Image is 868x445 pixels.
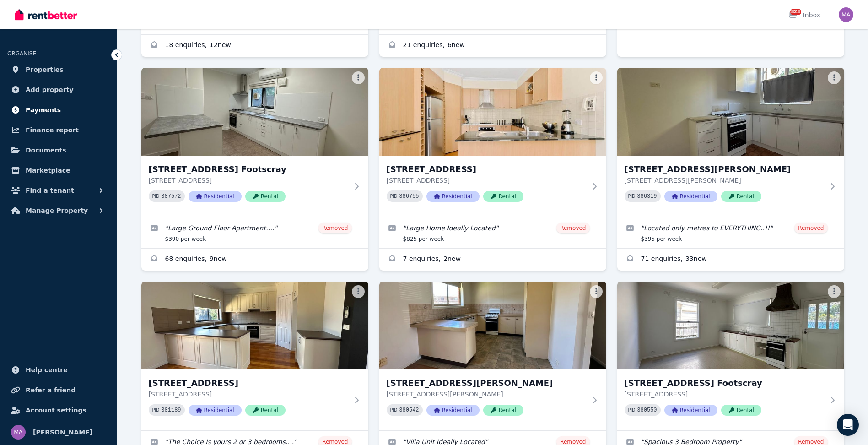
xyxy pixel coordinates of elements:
[617,282,844,369] img: 60 Blandford St, West Footscray
[379,282,606,430] a: 4/25 Gordon St, Footscray[STREET_ADDRESS][PERSON_NAME][STREET_ADDRESS][PERSON_NAME]PID 380542Resi...
[637,193,657,200] code: 386319
[245,191,286,202] span: Rental
[399,193,419,200] code: 386755
[141,282,368,430] a: 2/37 Stenhouse Ave, Brooklyn[STREET_ADDRESS][STREET_ADDRESS]PID 381189ResidentialRental
[33,427,92,438] span: [PERSON_NAME]
[7,201,109,220] button: Manage Property
[790,9,801,15] span: 823
[617,217,844,248] a: Edit listing: Located only metres to EVERYTHING..!!
[637,407,657,413] code: 380550
[426,191,480,202] span: Residential
[161,193,181,200] code: 387572
[189,405,242,416] span: Residential
[7,101,109,119] a: Payments
[149,390,348,399] p: [STREET_ADDRESS]
[26,104,61,115] span: Payments
[379,68,606,217] a: 119 The Avenue, Spotswood[STREET_ADDRESS][STREET_ADDRESS]PID 386755ResidentialRental
[387,163,586,176] h3: [STREET_ADDRESS]
[149,163,348,176] h3: [STREET_ADDRESS] Footscray
[7,361,109,379] a: Help centre
[399,407,419,413] code: 380542
[828,71,841,84] button: More options
[245,405,286,416] span: Rental
[788,11,820,20] div: Inbox
[152,407,160,412] small: PID
[426,405,480,416] span: Residential
[664,191,717,202] span: Residential
[483,191,523,202] span: Rental
[625,163,824,176] h3: [STREET_ADDRESS][PERSON_NAME]
[26,205,88,216] span: Manage Property
[7,50,36,57] span: ORGANISE
[7,60,109,79] a: Properties
[141,217,368,248] a: Edit listing: Large Ground Floor Apartment….
[625,390,824,399] p: [STREET_ADDRESS]
[590,71,603,84] button: More options
[26,405,86,416] span: Account settings
[189,191,242,202] span: Residential
[26,125,79,136] span: Finance report
[390,407,398,412] small: PID
[141,282,368,369] img: 2/37 Stenhouse Ave, Brooklyn
[7,81,109,99] a: Add property
[628,407,636,412] small: PID
[7,161,109,179] a: Marketplace
[590,285,603,298] button: More options
[390,194,398,199] small: PID
[26,145,66,156] span: Documents
[837,414,859,436] div: Open Intercom Messenger
[721,191,761,202] span: Rental
[352,71,365,84] button: More options
[26,64,64,75] span: Properties
[26,364,68,375] span: Help centre
[387,176,586,185] p: [STREET_ADDRESS]
[721,405,761,416] span: Rental
[664,405,717,416] span: Residential
[11,425,26,440] img: Marc Angelone
[7,401,109,419] a: Account settings
[483,405,523,416] span: Rental
[379,249,606,271] a: Enquiries for 119 The Avenue, Spotswood
[628,194,636,199] small: PID
[625,377,824,390] h3: [STREET_ADDRESS] Footscray
[379,35,606,57] a: Enquiries for 28A Stanger St, Yarraville
[617,68,844,156] img: 2/117 Kerr St, Fitzroy
[617,282,844,430] a: 60 Blandford St, West Footscray[STREET_ADDRESS] Footscray[STREET_ADDRESS]PID 380550ResidentialRental
[26,185,74,196] span: Find a tenant
[617,249,844,271] a: Enquiries for 2/117 Kerr St, Fitzroy
[141,35,368,57] a: Enquiries for 5/43 Launceston St, Williamstown North
[7,141,109,159] a: Documents
[141,68,368,156] img: 2/4 Beaumont Parade, West Footscray
[617,68,844,217] a: 2/117 Kerr St, Fitzroy[STREET_ADDRESS][PERSON_NAME][STREET_ADDRESS][PERSON_NAME]PID 386319Residen...
[379,217,606,248] a: Edit listing: Large Home Ideally Located
[7,121,109,139] a: Finance report
[141,68,368,217] a: 2/4 Beaumont Parade, West Footscray[STREET_ADDRESS] Footscray[STREET_ADDRESS]PID 387572Residentia...
[379,282,606,369] img: 4/25 Gordon St, Footscray
[149,377,348,390] h3: [STREET_ADDRESS]
[26,165,70,176] span: Marketplace
[152,194,160,199] small: PID
[625,176,824,185] p: [STREET_ADDRESS][PERSON_NAME]
[828,285,841,298] button: More options
[15,8,77,22] img: RentBetter
[387,390,586,399] p: [STREET_ADDRESS][PERSON_NAME]
[7,381,109,399] a: Refer a friend
[161,407,181,413] code: 381189
[387,377,586,390] h3: [STREET_ADDRESS][PERSON_NAME]
[7,181,109,200] button: Find a tenant
[379,68,606,156] img: 119 The Avenue, Spotswood
[26,385,75,396] span: Refer a friend
[26,84,74,95] span: Add property
[839,7,853,22] img: Marc Angelone
[141,249,368,271] a: Enquiries for 2/4 Beaumont Parade, West Footscray
[149,176,348,185] p: [STREET_ADDRESS]
[352,285,365,298] button: More options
